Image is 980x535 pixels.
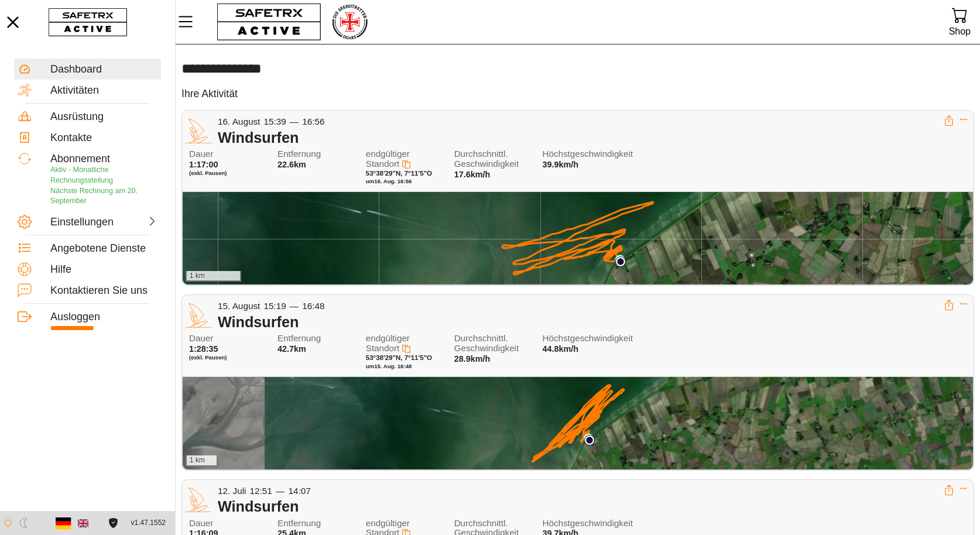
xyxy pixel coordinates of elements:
span: (exkl. Pausen) [189,170,264,177]
span: 53°38'29"N, 7°11'5"O [366,354,432,361]
div: Dashboard [50,63,157,76]
div: Windsurfen [218,498,944,515]
span: 42.7km [277,344,306,354]
span: 16. August [218,116,260,126]
img: PathStart.svg [584,435,595,445]
span: — [290,116,299,126]
img: ContactUs.svg [18,283,32,297]
span: Dauer [189,149,264,159]
img: PathEnd.svg [615,255,625,265]
div: 1 km [186,455,218,466]
span: 14:07 [288,486,310,496]
img: Equipment.svg [18,109,32,124]
div: Abonnement [50,153,157,166]
span: 17.6km/h [454,170,491,179]
div: Kontakte [50,132,157,145]
img: ModeLight.svg [3,518,13,528]
div: Kontaktieren Sie uns [50,284,157,297]
span: endgültiger Standort [366,333,410,353]
span: Entfernung [277,149,352,159]
div: Einstellungen [50,216,102,229]
img: WIND_SURFING.svg [185,302,212,329]
span: — [276,486,285,496]
span: Entfernung [277,519,352,529]
span: 15:39 [263,116,286,126]
span: 28.9km/h [454,354,491,363]
button: Englishc [73,513,93,533]
span: Entfernung [277,334,352,344]
span: 16:56 [302,116,324,126]
div: 1 km [186,271,241,282]
div: Aktivitäten [50,84,157,97]
span: 53°38'29"N, 7°11'5"O [366,170,432,177]
span: Aktiv - Monatliche Rechnungsstellung [50,166,113,184]
img: en.svg [78,518,88,529]
span: Höchstgeschwindigkeit [543,334,618,344]
span: Höchstgeschwindigkeit [543,519,618,529]
h5: Ihre Aktivität [181,87,238,101]
span: Dauer [189,334,264,344]
button: Erweitern [960,115,968,124]
img: Subscription.svg [18,152,32,166]
img: RescueLogo.png [331,3,368,41]
span: 39.9km/h [543,160,579,169]
div: Angebotene Dienste [50,242,157,255]
img: PathEnd.svg [583,433,594,444]
span: 12:51 [250,486,272,496]
div: Shop [949,23,971,39]
a: Lizenzvereinbarung [105,518,121,528]
img: WIND_SURFING.svg [185,118,212,145]
img: Activities.svg [18,83,32,97]
span: (exkl. Pausen) [189,354,264,361]
button: MenÜ [176,9,205,34]
div: Ausloggen [50,311,157,324]
div: Hilfe [50,263,157,276]
span: v1.47.1552 [131,517,166,529]
div: Windsurfen [218,129,944,146]
img: WIND_SURFING.svg [185,486,212,513]
span: — [290,301,299,311]
span: 16:48 [302,301,324,311]
span: Nächste Rechnung am 20. September [50,187,138,205]
span: 15. August [218,301,260,311]
span: Durchschnittl. Geschwindigkeit [454,149,529,169]
div: Ausrüstung [50,111,157,124]
span: 44.8km/h [543,344,579,354]
span: 12. Juli [218,486,246,496]
button: Erweitern [960,300,968,308]
button: Deutsch [53,513,73,533]
img: de.svg [56,515,71,531]
span: Durchschnittl. Geschwindigkeit [454,334,529,353]
img: PathStart.svg [615,256,626,267]
img: ModeDark.svg [19,518,29,528]
span: um 15. Aug. 16:48 [366,363,412,369]
span: Höchstgeschwindigkeit [543,149,618,159]
span: 15:19 [263,301,286,311]
span: 1:28:35 [189,344,218,354]
button: Erweitern [960,485,968,493]
button: v1.47.1552 [124,513,173,533]
span: 22.6km [277,160,306,169]
span: 1:17:00 [189,160,218,169]
img: Help.svg [18,262,32,276]
span: Dauer [189,519,264,529]
span: um 16. Aug. 16:56 [366,178,412,184]
div: Windsurfen [218,313,944,331]
span: endgültiger Standort [366,149,410,169]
